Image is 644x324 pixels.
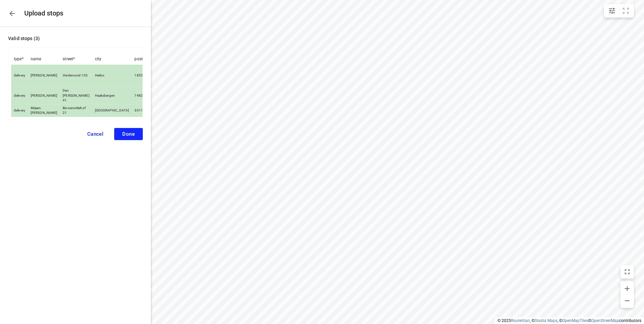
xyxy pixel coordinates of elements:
td: 3011HD [132,104,161,117]
p: Valid stops ( 3 ) [8,35,143,42]
h5: Upload stops [24,9,63,17]
a: OpenStreetMap [591,318,619,323]
td: Mirjam [PERSON_NAME] [28,104,60,117]
th: street * [60,54,92,65]
th: type * [11,54,28,65]
td: Haaksbergen [92,87,132,104]
button: Done [114,128,143,140]
a: Stadia Maps [535,318,557,323]
span: Done [122,131,135,137]
button: Cancel [79,128,112,140]
th: postal_code * [132,54,161,65]
th: city [92,54,132,65]
td: 1852WJ [132,65,161,87]
button: Map settings [605,4,619,18]
td: [PERSON_NAME] [28,65,60,87]
td: Heiloo [92,65,132,87]
td: Den [PERSON_NAME] 41 [60,87,92,104]
td: delivery [11,65,28,87]
li: © 2025 , © , © © contributors [497,318,641,323]
td: [GEOGRAPHIC_DATA] [92,104,132,117]
div: small contained button group [604,4,634,18]
a: Routetitan [511,318,530,323]
td: delivery [11,87,28,104]
th: name [28,54,60,65]
a: OpenMapTiles [562,318,588,323]
td: Binnenrottehof 21 [60,104,92,117]
td: delivery [11,104,28,117]
td: [PERSON_NAME] [28,87,60,104]
td: 7482HP [132,87,161,104]
span: Cancel [87,131,104,137]
td: Vredenoord 103 [60,65,92,87]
